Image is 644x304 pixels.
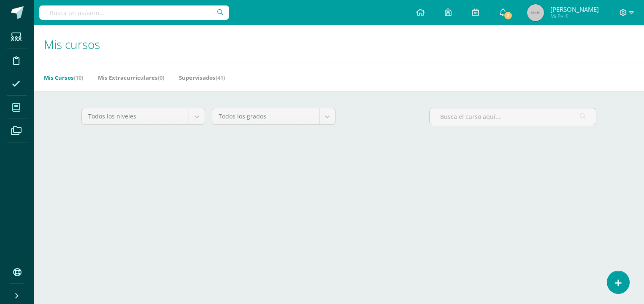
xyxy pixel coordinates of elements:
[216,74,225,81] span: (41)
[212,108,335,124] a: Todos los grados
[179,71,225,84] a: Supervisados(41)
[503,11,512,20] span: 2
[550,5,599,13] span: [PERSON_NAME]
[158,74,164,81] span: (0)
[550,13,599,20] span: Mi Perfil
[44,71,83,84] a: Mis Cursos(10)
[82,108,205,124] a: Todos los niveles
[44,36,100,52] span: Mis cursos
[74,74,83,81] span: (10)
[98,71,164,84] a: Mis Extracurriculares(0)
[527,4,544,21] img: 45x45
[430,108,596,125] input: Busca el curso aquí...
[219,108,313,124] span: Todos los grados
[39,5,229,20] input: Busca un usuario...
[88,108,182,124] span: Todos los niveles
